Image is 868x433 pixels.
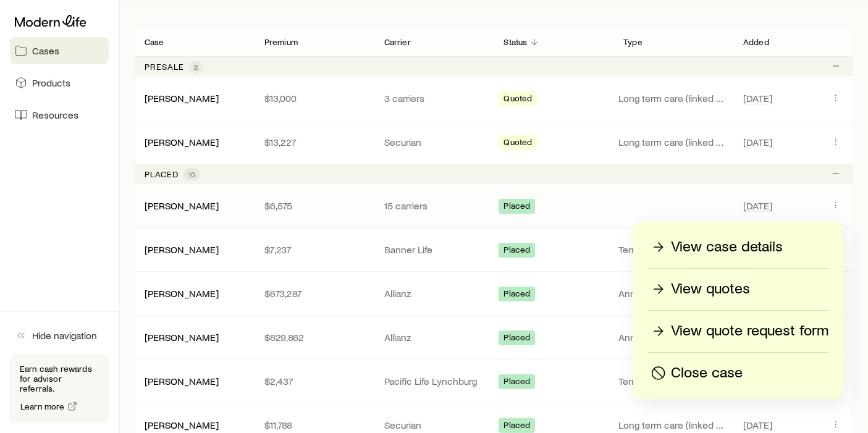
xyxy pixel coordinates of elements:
[384,37,411,47] p: Carrier
[648,363,829,384] button: Close case
[264,200,364,212] p: $6,575
[743,37,769,47] p: Added
[32,329,97,342] span: Hide navigation
[145,331,219,344] div: [PERSON_NAME]
[384,287,484,300] p: Allianz
[145,331,219,343] a: [PERSON_NAME]
[264,136,364,148] p: $13,227
[145,243,219,255] a: [PERSON_NAME]
[623,37,643,47] p: Type
[618,287,728,300] p: Annuity
[264,419,364,431] p: $11,788
[145,419,219,431] a: [PERSON_NAME]
[384,92,484,104] p: 3 carriers
[264,243,364,256] p: $7,237
[504,93,532,106] span: Quoted
[648,279,829,300] a: View quotes
[145,136,219,149] div: [PERSON_NAME]
[145,200,219,212] div: [PERSON_NAME]
[10,322,109,349] button: Hide navigation
[10,354,109,423] div: Earn cash rewards for advisor referrals.Learn more
[145,92,219,105] div: [PERSON_NAME]
[264,287,364,300] p: $673,287
[671,321,828,341] p: View quote request form
[648,321,829,342] a: View quote request form
[504,288,530,301] span: Placed
[145,287,219,300] div: [PERSON_NAME]
[264,37,298,47] p: Premium
[743,200,772,212] span: [DATE]
[32,77,70,89] span: Products
[145,136,219,148] a: [PERSON_NAME]
[671,363,743,383] p: Close case
[671,279,750,299] p: View quotes
[618,92,728,104] p: Long term care (linked benefit)
[145,62,184,72] p: Presale
[20,402,65,411] span: Learn more
[618,243,728,256] p: Term life
[32,44,59,57] span: Cases
[384,243,484,256] p: Banner Life
[10,37,109,64] a: Cases
[504,137,532,150] span: Quoted
[32,109,78,121] span: Resources
[145,37,164,47] p: Case
[504,245,530,258] span: Placed
[20,364,99,393] p: Earn cash rewards for advisor referrals.
[743,92,772,104] span: [DATE]
[384,200,484,212] p: 15 carriers
[264,375,364,387] p: $2,437
[145,243,219,256] div: [PERSON_NAME]
[384,419,484,431] p: Securian
[194,62,198,72] span: 2
[504,201,530,214] span: Placed
[145,419,219,432] div: [PERSON_NAME]
[743,136,772,148] span: [DATE]
[10,101,109,128] a: Resources
[145,287,219,299] a: [PERSON_NAME]
[384,375,484,387] p: Pacific Life Lynchburg
[618,419,728,431] p: Long term care (linked benefit)
[145,375,219,388] div: [PERSON_NAME]
[264,92,364,104] p: $13,000
[648,237,829,258] a: View case details
[504,332,530,345] span: Placed
[10,69,109,96] a: Products
[618,375,728,387] p: Term life
[743,419,772,431] span: [DATE]
[145,200,219,211] a: [PERSON_NAME]
[671,237,783,257] p: View case details
[504,376,530,389] span: Placed
[618,136,728,148] p: Long term care (linked benefit)
[145,375,219,387] a: [PERSON_NAME]
[384,136,484,148] p: Securian
[384,331,484,343] p: Allianz
[145,92,219,104] a: [PERSON_NAME]
[145,169,179,179] p: Placed
[504,37,527,47] p: Status
[618,331,728,343] p: Annuity
[504,420,530,433] span: Placed
[188,169,195,179] span: 10
[264,331,364,343] p: $629,862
